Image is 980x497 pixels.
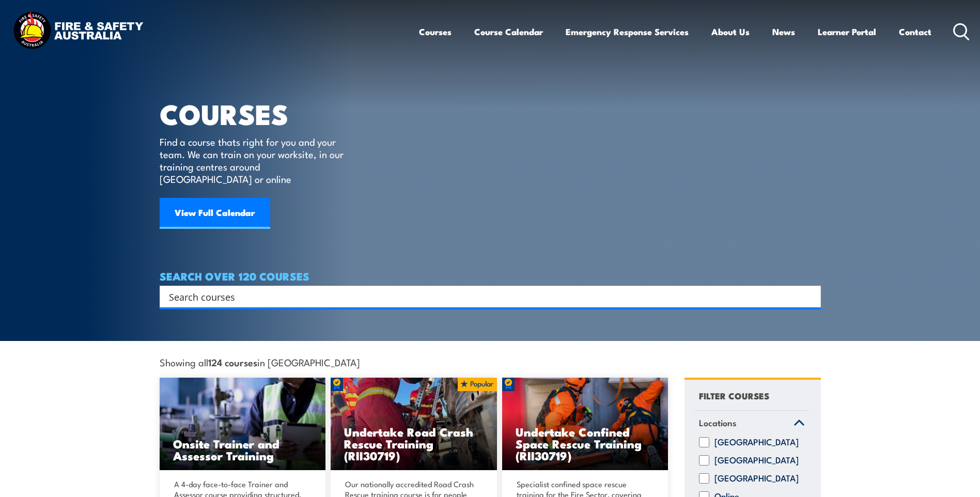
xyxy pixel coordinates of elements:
[171,289,800,304] form: Search form
[714,437,799,447] label: [GEOGRAPHIC_DATA]
[160,356,360,367] span: Showing all in [GEOGRAPHIC_DATA]
[772,18,795,45] a: News
[160,135,348,185] p: Find a course thats right for you and your team. We can train on your worksite, in our training c...
[818,18,876,45] a: Learner Portal
[344,426,484,461] h3: Undertake Road Crash Rescue Training (RII30719)
[566,18,689,45] a: Emergency Response Services
[419,18,452,45] a: Courses
[169,289,798,304] input: Search input
[331,378,497,471] a: Undertake Road Crash Rescue Training (RII30719)
[699,389,769,402] h4: FILTER COURSES
[173,438,313,461] h3: Onsite Trainer and Assessor Training
[160,198,270,229] a: View Full Calendar
[474,18,543,45] a: Course Calendar
[160,270,821,282] h4: SEARCH OVER 120 COURSES
[694,411,810,438] a: Locations
[714,455,799,465] label: [GEOGRAPHIC_DATA]
[899,18,931,45] a: Contact
[208,355,257,369] strong: 124 courses
[711,18,750,45] a: About Us
[160,378,326,471] a: Onsite Trainer and Assessor Training
[803,289,817,304] button: Search magnifier button
[502,378,668,471] img: Undertake Confined Space Rescue Training (non Fire-Sector) (2)
[160,101,359,126] h1: COURSES
[331,378,497,471] img: Road Crash Rescue Training
[714,473,799,484] label: [GEOGRAPHIC_DATA]
[160,378,326,471] img: Safety For Leaders
[516,426,655,461] h3: Undertake Confined Space Rescue Training (RII30719)
[699,416,737,430] span: Locations
[502,378,668,471] a: Undertake Confined Space Rescue Training (RII30719)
